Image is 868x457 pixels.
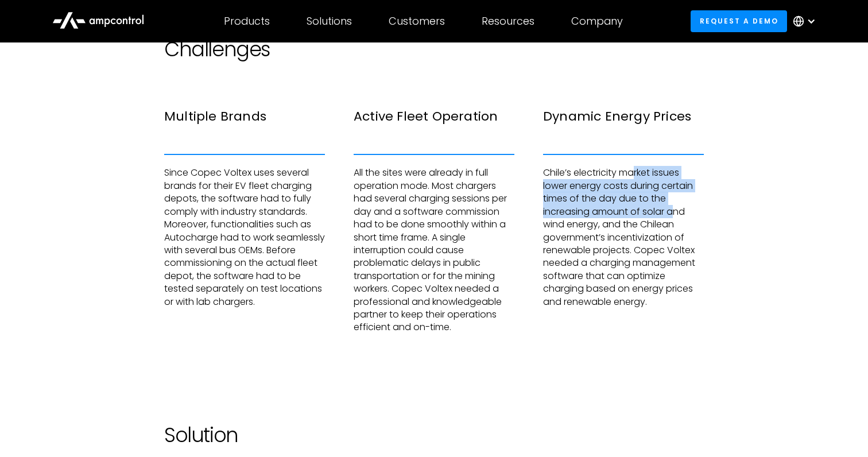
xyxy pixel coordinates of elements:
[164,154,325,308] p: Since Copec Voltex uses several brands for their EV fleet charging depots, the software had to fu...
[543,108,704,126] div: Dynamic Energy Prices
[482,15,534,28] div: Resources
[354,108,514,126] div: Active Fleet Operation
[307,15,352,28] div: Solutions
[691,10,787,32] a: Request a demo
[164,108,325,126] div: Multiple Brands
[389,15,445,28] div: Customers
[164,37,704,61] h2: Challenges
[224,15,270,28] div: Products
[571,15,623,28] div: Company
[164,423,704,447] h2: Solution
[354,154,514,334] p: All the sites were already in full operation mode. Most chargers had several charging sessions pe...
[543,154,704,308] p: Chile’s electricity market issues lower energy costs during certain times of the day due to the i...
